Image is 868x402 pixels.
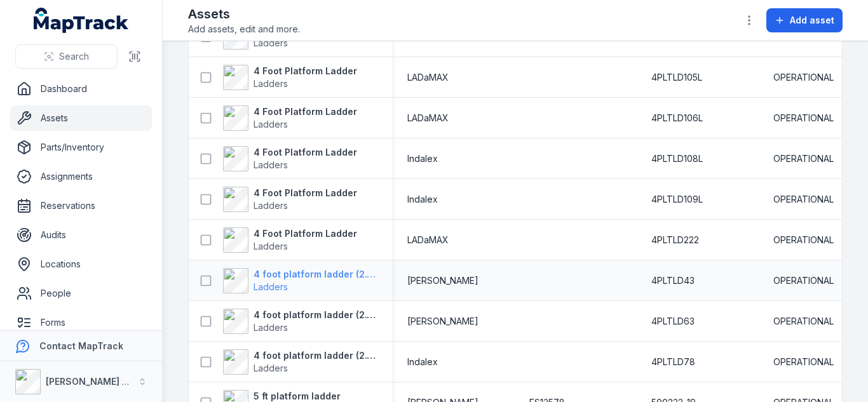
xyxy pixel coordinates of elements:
[254,241,288,251] span: Ladders
[254,78,288,89] span: Ladders
[651,315,695,328] span: 4PLTLD63
[10,251,152,277] a: Locations
[39,340,123,351] strong: Contact MapTrack
[223,146,357,171] a: 4 Foot Platform LadderLadders
[223,349,377,375] a: 4 foot platform ladder (2.1m)Ladders
[254,65,357,77] strong: 4 Foot Platform Ladder
[766,8,843,32] button: Add asset
[254,227,357,240] strong: 4 Foot Platform Ladder
[10,310,152,335] a: Forms
[773,315,834,328] span: OPERATIONAL
[407,356,438,368] span: Indalex
[254,200,288,211] span: Ladders
[223,309,377,334] a: 4 foot platform ladder (2.16m)Ladders
[773,112,834,124] span: OPERATIONAL
[407,315,478,328] span: [PERSON_NAME]
[254,159,288,170] span: Ladders
[773,274,834,287] span: OPERATIONAL
[407,71,449,84] span: LADaMAX
[407,112,449,124] span: LADaMAX
[188,5,300,23] h2: Assets
[254,187,357,199] strong: 4 Foot Platform Ladder
[10,281,152,306] a: People
[254,309,377,321] strong: 4 foot platform ladder (2.16m)
[223,227,357,253] a: 4 Foot Platform LadderLadders
[254,146,357,159] strong: 4 Foot Platform Ladder
[10,193,152,218] a: Reservations
[773,234,834,246] span: OPERATIONAL
[10,222,152,248] a: Audits
[188,23,300,36] span: Add assets, edit and more.
[773,152,834,165] span: OPERATIONAL
[254,363,288,373] span: Ladders
[223,105,357,131] a: 4 Foot Platform LadderLadders
[10,135,152,160] a: Parts/Inventory
[223,268,377,293] a: 4 foot platform ladder (2.16m)Ladders
[773,193,834,206] span: OPERATIONAL
[407,193,438,206] span: Indalex
[254,349,377,362] strong: 4 foot platform ladder (2.1m)
[254,322,288,333] span: Ladders
[407,274,478,287] span: [PERSON_NAME]
[254,281,288,292] span: Ladders
[10,105,152,131] a: Assets
[407,234,449,246] span: LADaMAX
[34,8,129,33] a: MapTrack
[651,356,695,368] span: 4PLTLD78
[254,268,377,281] strong: 4 foot platform ladder (2.16m)
[407,152,438,165] span: Indalex
[651,71,702,84] span: 4PLTLD105L
[773,71,834,84] span: OPERATIONAL
[651,193,703,206] span: 4PLTLD109L
[773,356,834,368] span: OPERATIONAL
[790,14,834,27] span: Add asset
[651,152,703,165] span: 4PLTLD108L
[254,105,357,118] strong: 4 Foot Platform Ladder
[254,119,288,130] span: Ladders
[254,37,288,48] span: Ladders
[651,274,695,287] span: 4PLTLD43
[651,234,699,246] span: 4PLTLD222
[223,65,357,90] a: 4 Foot Platform LadderLadders
[46,376,134,387] strong: [PERSON_NAME] Air
[15,44,118,69] button: Search
[59,50,89,63] span: Search
[10,164,152,189] a: Assignments
[223,187,357,212] a: 4 Foot Platform LadderLadders
[10,76,152,102] a: Dashboard
[651,112,703,124] span: 4PLTLD106L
